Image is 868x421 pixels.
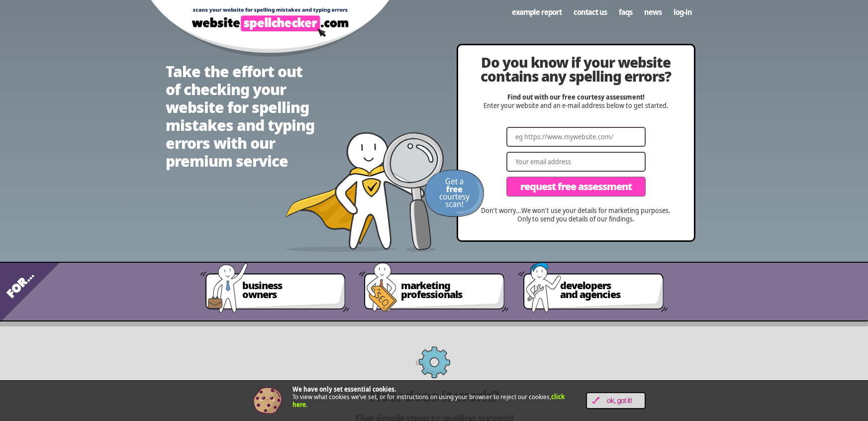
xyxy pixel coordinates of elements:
[586,392,646,409] a: OK, Got it!
[507,92,645,102] strong: Find out with our free courtesy assessment!
[253,386,283,416] img: Cookie
[166,63,315,170] h1: Take the effort out of checking your website for spelling mistakes and typing errors with our pre...
[242,281,338,299] span: business owners
[506,177,646,197] button: Request Free Assessment
[506,152,646,172] input: Your email address
[506,127,646,147] input: eg https://www.mywebsite.com/
[292,392,565,409] a: click here
[401,281,496,299] span: marketing professionals
[478,207,674,223] p: Don’t worry…We won’t use your details for marketing purposes. Only to send you details of our fin...
[560,281,656,299] span: developers and agencies
[478,93,674,110] p: Enter your website and an e-mail address below to get started.
[424,170,484,217] img: Get a FREE courtesy scan!
[389,275,508,316] a: marketingprofessionals
[548,275,668,316] a: developersand agencies
[292,386,571,409] p: To view what cookies we’ve set, or for instructions on using your browser to reject our cookies, .
[638,2,668,21] a: News
[506,2,568,21] a: Example Report
[292,385,396,394] strong: We have only set essential cookies.
[613,2,638,21] a: FAQs
[230,275,350,316] a: businessowners
[568,2,613,21] a: Contact us
[285,132,444,252] img: website spellchecker scans your website looking for spelling mistakes
[599,397,640,405] span: OK, Got it!
[478,55,674,83] h2: Do you know if your website contains any spelling errors?
[668,2,698,21] a: Log-in
[520,182,632,192] span: Request Free Assessment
